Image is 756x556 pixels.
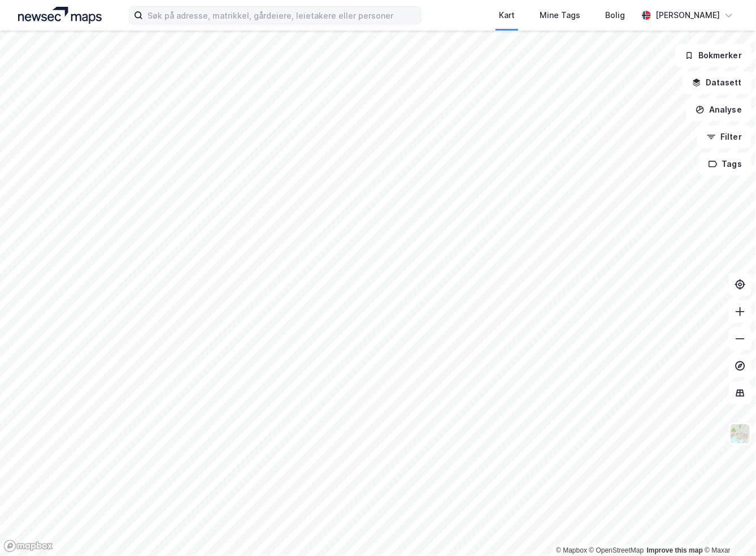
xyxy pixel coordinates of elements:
a: Improve this map [647,546,703,554]
a: OpenStreetMap [589,546,644,554]
div: Bolig [605,8,625,22]
div: [PERSON_NAME] [655,8,720,22]
a: Mapbox homepage [3,540,53,553]
img: logo.a4113a55bc3d86da70a041830d287a7e.svg [18,7,102,24]
div: Mine Tags [540,8,580,22]
button: Datasett [683,71,751,94]
a: Mapbox [556,546,587,554]
div: Kart [499,8,515,22]
button: Bokmerker [675,44,751,67]
input: Søk på adresse, matrikkel, gårdeiere, leietakere eller personer [143,7,420,24]
img: Z [729,423,751,445]
button: Analyse [686,98,751,121]
button: Tags [699,153,751,175]
button: Filter [697,126,751,148]
iframe: Chat Widget [699,502,756,556]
